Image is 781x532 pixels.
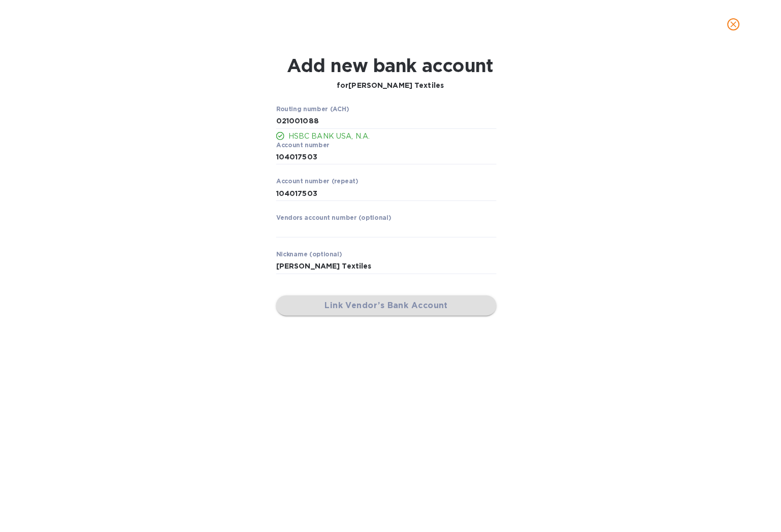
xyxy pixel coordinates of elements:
label: Vendors account number (optional) [276,215,391,221]
label: Routing number (ACH) [276,106,349,112]
label: Nickname (optional) [276,252,342,258]
label: Account number (repeat) [276,179,359,185]
h1: Add new bank account [287,55,494,76]
b: for [PERSON_NAME] Textiles [337,81,444,89]
button: close [722,12,746,37]
label: Account number [276,142,330,148]
p: HSBC BANK USA, N.A. [288,131,497,142]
